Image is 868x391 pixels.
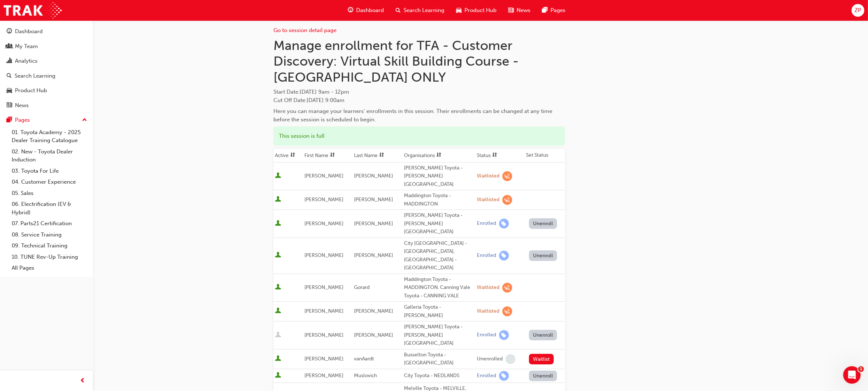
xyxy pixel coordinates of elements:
th: Toggle SortBy [273,149,303,163]
a: pages-iconPages [536,3,571,18]
span: [PERSON_NAME] [304,308,343,314]
div: Analytics [15,57,38,65]
span: learningRecordVerb_WAITLIST-icon [502,306,512,316]
div: Maddington Toyota - MADDINGTON, Canning Vale Toyota - CANNING VALE [404,275,474,300]
div: Unenrolled [477,356,503,363]
span: User is active [275,172,281,180]
th: Toggle SortBy [475,149,525,163]
span: vanAardt [354,356,374,362]
span: User is active [275,308,281,315]
button: Unenroll [529,218,557,229]
div: Product Hub [15,86,47,95]
span: User is active [275,355,281,363]
span: [PERSON_NAME] [304,356,343,362]
span: [PERSON_NAME] [304,252,343,258]
div: Enrolled [477,372,496,379]
button: Unenroll [529,250,557,261]
a: search-iconSearch Learning [390,3,450,18]
span: prev-icon [80,376,86,386]
span: [PERSON_NAME] [354,252,393,258]
span: [PERSON_NAME] [354,196,393,203]
span: pages-icon [7,117,12,124]
a: Dashboard [3,25,90,38]
span: news-icon [7,102,12,109]
span: guage-icon [348,6,353,15]
div: Galleria Toyota - [PERSON_NAME] [404,303,474,320]
span: [PERSON_NAME] [354,332,393,338]
a: 01. Toyota Academy - 2025 Dealer Training Catalogue [9,127,90,146]
a: 02. New - Toyota Dealer Induction [9,146,90,165]
div: City [GEOGRAPHIC_DATA] - [GEOGRAPHIC_DATA], [GEOGRAPHIC_DATA] - [GEOGRAPHIC_DATA] [404,239,474,272]
span: Start Date : [273,88,565,96]
div: Waitlisted [477,196,499,203]
span: User is active [275,252,281,259]
button: Pages [3,113,90,127]
span: Dashboard [356,6,384,15]
div: Busselton Toyota - [GEOGRAPHIC_DATA] [404,351,474,367]
img: Trak [4,2,62,19]
div: Maddington Toyota - MADDINGTON [404,192,474,208]
span: [PERSON_NAME] [304,372,343,379]
span: User is active [275,196,281,203]
span: Pages [550,6,565,15]
div: Pages [15,116,30,124]
button: Waitlist [529,354,554,364]
span: search-icon [7,73,12,79]
div: Waitlisted [477,284,499,291]
a: 07. Parts21 Certification [9,218,90,229]
span: learningRecordVerb_ENROLL-icon [499,219,509,228]
iframe: Intercom live chat [843,366,861,384]
span: chart-icon [7,58,12,64]
span: learningRecordVerb_WAITLIST-icon [502,171,512,181]
button: Unenroll [529,371,557,381]
span: News [517,6,530,15]
th: Toggle SortBy [353,149,402,163]
a: news-iconNews [502,3,536,18]
span: people-icon [7,43,12,50]
span: [PERSON_NAME] [354,220,393,227]
a: 09. Technical Training [9,240,90,251]
h1: Manage enrollment for TFA - Customer Discovery: Virtual Skill Building Course - [GEOGRAPHIC_DATA]... [273,38,565,85]
span: sorting-icon [492,152,497,159]
span: Muslovich [354,372,377,379]
span: news-icon [508,6,514,15]
span: sorting-icon [436,152,441,159]
span: [PERSON_NAME] [304,196,343,203]
span: User is active [275,284,281,291]
button: Unenroll [529,330,557,340]
span: [PERSON_NAME] [304,332,343,338]
span: User is active [275,372,281,379]
span: [PERSON_NAME] [304,173,343,179]
div: Dashboard [15,27,43,36]
span: car-icon [7,87,12,94]
th: Set Status [525,149,565,163]
div: This session is full [273,126,565,146]
div: Waitlisted [477,173,499,180]
a: 08. Service Training [9,229,90,241]
a: 06. Electrification (EV & Hybrid) [9,199,90,218]
span: learningRecordVerb_ENROLL-icon [499,251,509,261]
a: 04. Customer Experience [9,176,90,188]
div: My Team [15,42,38,51]
span: up-icon [82,116,87,125]
th: Toggle SortBy [402,149,475,163]
div: News [15,101,29,110]
span: search-icon [396,6,401,15]
div: Search Learning [15,72,55,80]
div: [PERSON_NAME] Toyota - [PERSON_NAME][GEOGRAPHIC_DATA] [404,211,474,236]
th: Toggle SortBy [303,149,353,163]
span: car-icon [456,6,462,15]
span: [PERSON_NAME] [304,220,343,227]
span: Gorard [354,284,370,290]
div: Enrolled [477,332,496,339]
a: Go to session detail page [273,27,336,34]
div: Enrolled [477,220,496,227]
span: guage-icon [7,28,12,35]
span: User is inactive [275,332,281,339]
span: User is active [275,220,281,227]
div: Here you can manage your learners' enrollments in this session. Their enrollments can be changed ... [273,107,565,124]
span: [DATE] 9am - 12pm [300,89,349,95]
span: learningRecordVerb_NONE-icon [506,354,515,364]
